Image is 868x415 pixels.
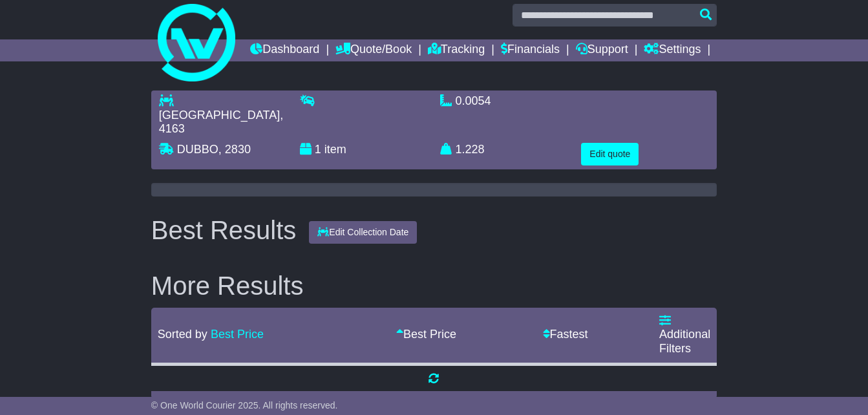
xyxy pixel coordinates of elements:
div: Best Results [145,216,303,244]
button: Edit Collection Date [309,221,417,244]
a: Quote/Book [335,39,412,61]
span: © One World Courier 2025. All rights reserved. [151,400,338,410]
a: Best Price [396,328,456,341]
span: DUBBO [177,143,218,156]
a: Best Price [211,328,264,341]
a: Dashboard [250,39,319,61]
span: [GEOGRAPHIC_DATA] [159,109,280,122]
span: 1.228 [456,143,485,156]
a: Support [576,39,628,61]
span: 1 [315,143,321,156]
span: item [324,143,346,156]
button: Edit quote [581,143,639,165]
a: Fastest [543,328,588,341]
a: Settings [644,39,701,61]
a: Tracking [428,39,485,61]
a: Additional Filters [659,314,710,355]
a: Financials [501,39,560,61]
span: 0.0054 [456,94,491,107]
span: , 4163 [159,109,283,136]
span: Sorted by [158,328,207,341]
span: , 2830 [218,143,251,156]
h2: More Results [151,271,717,300]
